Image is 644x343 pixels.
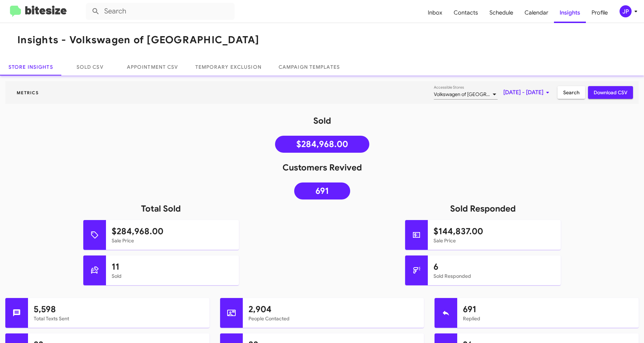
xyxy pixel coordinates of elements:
span: 691 [315,187,329,195]
a: Sold CSV [62,58,118,75]
h1: 691 [463,304,633,315]
h1: 6 [433,261,555,272]
input: Search [86,3,235,20]
a: Contacts [448,2,484,23]
a: Schedule [484,2,519,23]
h1: $284,968.00 [112,226,233,237]
h1: 5,598 [34,304,204,315]
a: Insights [554,2,586,23]
a: Appointment CSV [118,58,187,75]
mat-card-subtitle: Total Texts Sent [34,315,204,322]
a: Calendar [519,2,554,23]
button: Download CSV [588,86,633,99]
span: Search [563,86,579,99]
mat-card-subtitle: Sold Responded [433,272,555,280]
span: Metrics [11,90,44,95]
div: JP [620,5,632,17]
a: Inbox [422,2,448,23]
button: JP [614,5,636,17]
a: Profile [586,2,614,23]
mat-card-subtitle: Sale Price [112,237,233,244]
mat-card-subtitle: Sale Price [433,237,555,244]
a: Temporary Exclusion [187,58,270,75]
mat-card-subtitle: Replied [463,315,633,322]
h1: $144,837.00 [433,226,555,237]
span: Download CSV [594,86,627,99]
span: $284,968.00 [296,141,348,148]
mat-card-subtitle: People Contacted [248,315,419,322]
span: Volkswagen of [GEOGRAPHIC_DATA] [434,91,516,97]
h1: Insights - Volkswagen of [GEOGRAPHIC_DATA] [17,34,259,46]
h1: 11 [112,261,233,272]
mat-card-subtitle: Sold [112,272,233,280]
h1: 2,904 [248,304,419,315]
a: Campaign Templates [270,58,348,75]
span: [DATE] - [DATE] [503,86,552,99]
button: Search [558,86,585,99]
button: [DATE] - [DATE] [498,86,558,99]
